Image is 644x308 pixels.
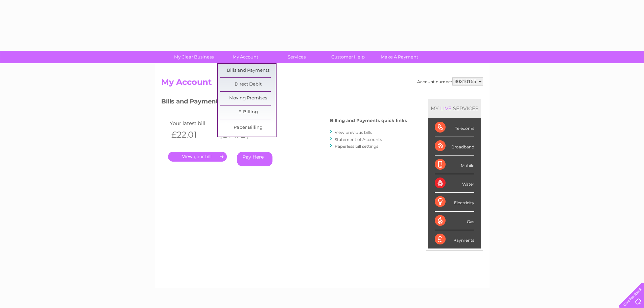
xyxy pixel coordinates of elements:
th: [DATE] [216,128,265,142]
a: Customer Help [320,51,376,63]
a: Moving Premises [220,92,276,105]
a: Services [269,51,325,63]
div: Mobile [435,156,474,174]
a: Paperless bill settings [335,144,378,149]
a: My Account [217,51,273,63]
h2: My Account [161,77,483,90]
div: Account number [417,77,483,86]
a: My Clear Business [166,51,222,63]
div: Payments [435,230,474,248]
td: Invoice date [216,119,265,128]
a: Paper Billing [220,121,276,135]
h4: Billing and Payments quick links [330,118,407,123]
div: Electricity [435,193,474,211]
a: Pay Here [237,152,272,166]
a: Make A Payment [372,51,427,63]
td: Your latest bill [168,119,217,128]
a: . [168,152,227,162]
div: Telecoms [435,118,474,137]
a: View previous bills [335,130,372,135]
a: Direct Debit [220,78,276,91]
h3: Bills and Payments [161,97,407,109]
div: Gas [435,212,474,230]
div: Water [435,174,474,193]
div: LIVE [439,105,453,112]
a: Statement of Accounts [335,137,382,142]
th: £22.01 [168,128,217,142]
a: E-Billing [220,105,276,119]
a: Bills and Payments [220,64,276,77]
div: Broadband [435,137,474,156]
div: MY SERVICES [428,99,481,118]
